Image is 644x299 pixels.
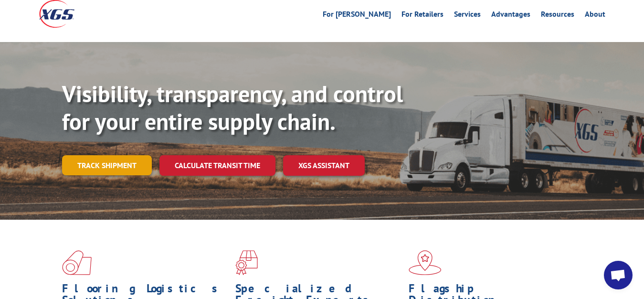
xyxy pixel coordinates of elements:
img: xgs-icon-focused-on-flooring-red [235,250,258,275]
img: xgs-icon-flagship-distribution-model-red [409,250,442,275]
b: Visibility, transparency, and control for your entire supply chain. [62,79,403,136]
a: Resources [541,11,574,21]
div: Open chat [604,261,633,289]
img: xgs-icon-total-supply-chain-intelligence-red [62,250,92,275]
a: XGS ASSISTANT [283,155,365,176]
a: Calculate transit time [159,155,275,176]
a: Track shipment [62,155,152,175]
a: About [585,11,605,21]
a: For Retailers [401,11,443,21]
a: Services [454,11,481,21]
a: Advantages [491,11,530,21]
a: For [PERSON_NAME] [323,11,391,21]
